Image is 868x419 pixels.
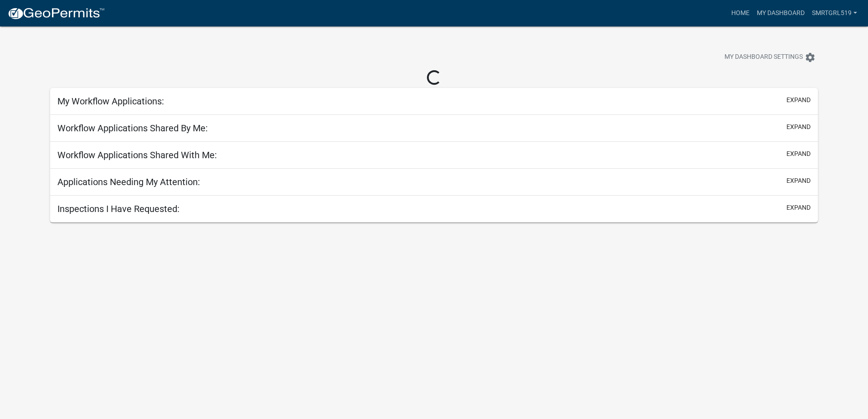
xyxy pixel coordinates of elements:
button: expand [786,122,811,132]
button: expand [786,176,811,186]
h5: Workflow Applications Shared With Me: [57,150,217,160]
h5: Workflow Applications Shared By Me: [57,123,208,134]
span: My Dashboard Settings [724,52,803,63]
button: expand [786,95,811,105]
a: My Dashboard [753,5,808,22]
h5: Inspections I Have Requested: [57,203,180,214]
h5: My Workflow Applications: [57,96,164,107]
a: Home [728,5,753,22]
a: smrtgrl519 [808,5,861,22]
button: expand [786,203,811,212]
h5: Applications Needing My Attention: [57,176,200,187]
button: My Dashboard Settingssettings [717,48,823,66]
i: settings [805,52,816,63]
button: expand [786,149,811,159]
